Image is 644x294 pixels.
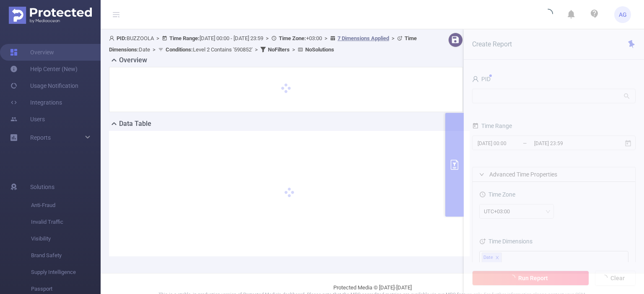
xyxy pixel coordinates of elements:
[30,179,55,195] span: Solutions
[543,9,553,20] i: icon: loading
[305,46,334,53] b: No Solutions
[252,46,260,53] span: >
[263,35,271,41] span: >
[30,129,51,146] a: Reports
[119,119,151,129] h2: Data Table
[268,46,290,53] b: No Filters
[169,35,200,41] b: Time Range:
[166,46,193,53] b: Conditions :
[31,264,101,281] span: Supply Intelligence
[389,35,397,41] span: >
[166,46,252,53] span: Level 2 Contains '590852'
[119,55,147,65] h2: Overview
[109,36,117,41] i: icon: user
[10,77,78,94] a: Usage Notification
[619,6,627,23] span: AG
[31,230,101,247] span: Visibility
[31,214,101,230] span: Invalid Traffic
[338,35,389,41] u: 7 Dimensions Applied
[322,35,330,41] span: >
[10,61,78,77] a: Help Center (New)
[31,197,101,214] span: Anti-Fraud
[10,94,62,111] a: Integrations
[10,44,54,61] a: Overview
[9,7,92,24] img: Protected Media
[109,35,417,53] span: BUZZOOLA [DATE] 00:00 - [DATE] 23:59 +03:00
[150,46,158,53] span: >
[117,35,127,41] b: PID:
[31,247,101,264] span: Brand Safety
[154,35,162,41] span: >
[279,35,306,41] b: Time Zone:
[10,111,45,128] a: Users
[30,134,51,141] span: Reports
[290,46,298,53] span: >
